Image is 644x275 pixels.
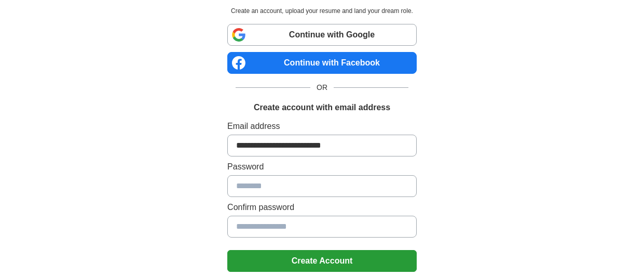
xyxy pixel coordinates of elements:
[227,52,417,74] a: Continue with Facebook
[310,82,334,93] span: OR
[227,24,417,46] a: Continue with Google
[229,6,415,16] p: Create an account, upload your resume and land your dream role.
[227,201,417,214] label: Confirm password
[227,161,417,173] label: Password
[227,250,417,272] button: Create Account
[227,120,417,133] label: Email address
[254,101,390,114] h1: Create account with email address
